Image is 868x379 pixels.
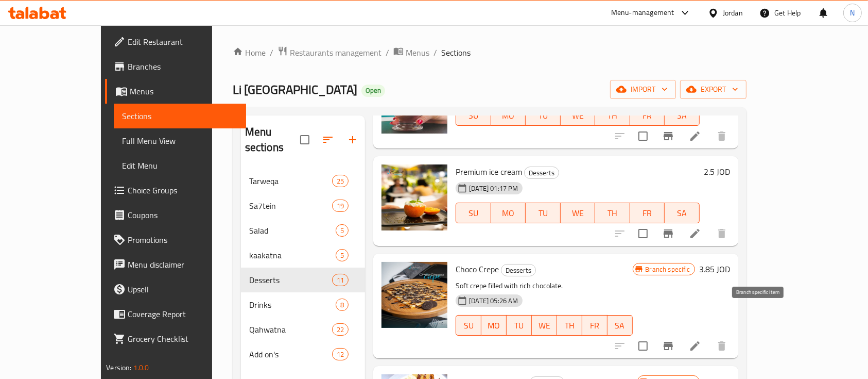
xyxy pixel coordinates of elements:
a: Upsell [105,277,246,302]
a: Menus [105,79,246,104]
div: kaakatna5 [241,243,365,268]
span: SU [460,318,477,333]
span: Coverage Report [128,308,238,320]
button: Branch-specific-item [656,334,681,358]
span: Menu disclaimer [128,258,238,271]
button: FR [582,315,607,336]
span: TU [511,318,528,333]
button: Add section [340,127,365,152]
div: Tarweqa25 [241,169,365,193]
div: items [336,299,349,311]
div: Jordan [723,7,743,19]
p: Soft crepe filled with rich chocolate. [456,279,632,292]
span: Branch specific [641,265,695,274]
span: Branches [128,60,238,73]
a: Home [233,46,266,59]
button: SA [665,203,700,223]
span: Grocery Checklist [128,333,238,345]
span: FR [586,318,603,333]
button: SA [607,315,633,336]
span: 22 [333,325,348,335]
span: Sections [441,46,471,59]
span: WE [565,206,592,221]
span: Drinks [249,299,336,311]
span: 5 [336,251,348,260]
a: Full Menu View [114,128,246,153]
span: Desserts [525,167,559,179]
button: Branch-specific-item [656,221,681,246]
div: items [332,175,349,187]
h6: 3.85 JOD [699,262,730,276]
img: Premium ice cream [381,164,447,230]
span: Salad [249,224,336,237]
span: SA [669,206,696,221]
button: TH [595,105,630,126]
span: Edit Restaurant [128,36,238,48]
a: Promotions [105,227,246,252]
a: Sections [114,104,246,128]
button: SU [456,105,491,126]
button: TU [526,105,561,126]
button: delete [709,124,734,149]
button: SU [456,203,491,223]
a: Choice Groups [105,178,246,203]
span: Edit Menu [122,159,238,172]
button: TU [507,315,532,336]
span: Desserts [249,274,332,286]
span: MO [495,108,522,123]
span: TU [530,206,557,221]
a: Edit menu item [689,130,701,142]
span: Full Menu View [122,135,238,147]
nav: Menu sections [241,164,365,371]
a: Edit Menu [114,153,246,178]
div: Qahwatna22 [241,317,365,342]
div: Add on's [249,348,332,360]
span: Sections [122,110,238,122]
span: 25 [333,176,348,186]
span: MO [485,318,502,333]
span: [DATE] 05:26 AM [465,296,522,306]
span: Upsell [128,283,238,295]
div: items [332,323,349,336]
span: Sort sections [316,127,340,152]
span: Choice Groups [128,184,238,196]
button: import [610,80,676,99]
span: Open [361,86,385,95]
span: Qahwatna [249,323,332,336]
span: Desserts [501,265,535,276]
button: delete [709,221,734,246]
span: import [618,83,668,96]
button: WE [561,203,596,223]
div: items [336,249,349,261]
div: items [332,200,349,212]
button: MO [491,203,526,223]
span: FR [634,108,661,123]
span: TH [599,206,626,221]
span: SA [669,108,696,123]
div: Desserts11 [241,268,365,292]
div: items [332,274,349,286]
li: / [270,46,273,59]
button: TH [595,203,630,223]
a: Coupons [105,203,246,227]
span: SU [460,108,487,123]
a: Grocery Checklist [105,326,246,351]
button: FR [630,203,665,223]
div: Drinks8 [241,292,365,317]
span: SU [460,206,487,221]
span: TH [599,108,626,123]
a: Coverage Report [105,302,246,326]
span: Version: [106,361,131,374]
span: N [850,7,855,19]
button: export [680,80,747,99]
a: Edit Restaurant [105,29,246,54]
span: Promotions [128,234,238,246]
div: Desserts [524,167,559,179]
span: export [688,83,738,96]
span: SA [612,318,629,333]
span: 11 [333,275,348,285]
span: Li [GEOGRAPHIC_DATA] [233,78,357,101]
button: FR [630,105,665,126]
h2: Menu sections [245,124,300,155]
